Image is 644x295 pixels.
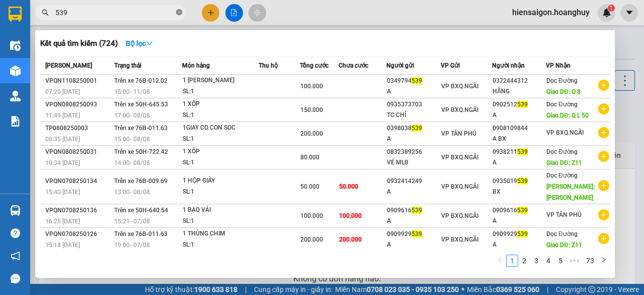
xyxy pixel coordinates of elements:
[339,183,358,190] span: 50.000
[517,207,528,214] span: 539
[493,229,546,240] div: 0909929
[183,205,258,216] div: 1 BAO VẢI
[183,110,258,121] div: SL: 1
[412,77,422,84] span: 539
[546,129,584,136] span: VP BXQ.NGÃI
[598,209,609,220] span: plus-circle
[339,212,362,219] span: 100.000
[114,62,141,69] span: Trạng thái
[598,151,609,162] span: plus-circle
[441,154,478,161] span: VP BXQ.NGÃI
[300,183,319,190] span: 50.000
[387,157,440,168] div: VÉ MLB
[114,218,150,225] span: 15:21 - 07/08
[183,175,258,187] div: 1 HỘP GIẤY
[11,274,20,283] span: message
[300,236,323,243] span: 200.000
[441,62,460,69] span: VP Gửi
[114,125,168,132] span: Trên xe 76B-011.63
[10,116,21,127] img: solution-icon
[546,211,582,218] span: VP TÂN PHÚ
[300,130,323,137] span: 200.000
[114,88,150,95] span: 15:00 - 11/08
[45,189,80,196] span: 15:40 [DATE]
[10,66,21,76] img: warehouse-icon
[387,216,440,226] div: A
[183,228,258,240] div: 1 THÙNG CHIM
[300,106,323,113] span: 150.000
[387,76,440,86] div: 0349794
[45,76,111,86] div: VPQN1108250001
[114,189,150,196] span: 13:00 - 08/08
[493,86,546,97] div: HẰNG
[493,110,546,121] div: A
[546,101,578,108] span: Dọc Đường
[493,134,546,144] div: A BX
[45,205,111,216] div: VPQN0708250136
[45,176,111,187] div: VPQN0708250134
[114,159,150,166] span: 14:00 - 08/08
[126,39,153,47] strong: Bộ lọc
[441,183,478,190] span: VP BXQ.NGÃI
[506,255,518,267] li: 1
[441,106,478,113] span: VP BXQ.NGÃI
[598,233,609,244] span: plus-circle
[492,62,525,69] span: Người nhận
[183,240,258,251] div: SL: 1
[567,255,583,267] span: •••
[259,62,278,69] span: Thu hộ
[45,99,111,110] div: VPQN0808250093
[10,205,21,216] img: warehouse-icon
[114,148,168,155] span: Trên xe 50H-722.42
[598,255,610,267] li: Next Page
[519,255,530,266] a: 2
[555,255,566,266] a: 5
[114,207,168,214] span: Trên xe 50H-640.54
[598,180,609,191] span: plus-circle
[387,86,440,97] div: A
[601,257,607,263] span: right
[45,159,80,166] span: 10:34 [DATE]
[497,257,503,263] span: left
[507,255,518,266] a: 1
[114,230,168,238] span: Trên xe 76B-011.63
[45,229,111,240] div: VPQN0708250126
[183,75,258,86] div: 1 [PERSON_NAME]
[45,62,92,69] span: [PERSON_NAME]
[493,205,546,216] div: 0909616
[567,255,583,267] li: Next 5 Pages
[441,130,476,137] span: VP TÂN PHÚ
[441,83,478,90] span: VP BXQ.NGÃI
[493,123,546,134] div: 0908109844
[598,127,609,138] span: plus-circle
[542,255,554,267] li: 4
[598,103,609,114] span: plus-circle
[45,147,111,157] div: VPQN0808250031
[387,134,440,144] div: A
[339,236,362,243] span: 200.000
[387,123,440,134] div: 0398038
[412,207,422,214] span: 539
[494,255,506,267] li: Previous Page
[339,62,368,69] span: Chưa cước
[183,123,258,134] div: 1GIAY CO CON SOC
[183,157,258,168] div: SL: 1
[10,91,21,101] img: warehouse-icon
[387,147,440,157] div: 0832389256
[546,159,582,166] span: Giao DĐ: Z11
[493,157,546,168] div: A
[300,212,323,219] span: 100.000
[182,62,210,69] span: Món hàng
[493,240,546,250] div: A
[114,178,168,185] span: Trên xe 76B-009.69
[546,230,578,238] span: Dọc Đường
[183,134,258,145] div: SL: 1
[387,240,440,250] div: A
[114,112,150,119] span: 17:00 - 08/08
[45,88,80,95] span: 07:20 [DATE]
[546,88,581,95] span: Giao DĐ: Q 8
[441,236,478,243] span: VP BXQ.NGÃI
[114,242,150,249] span: 19:00 - 07/08
[546,77,578,84] span: Dọc Đường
